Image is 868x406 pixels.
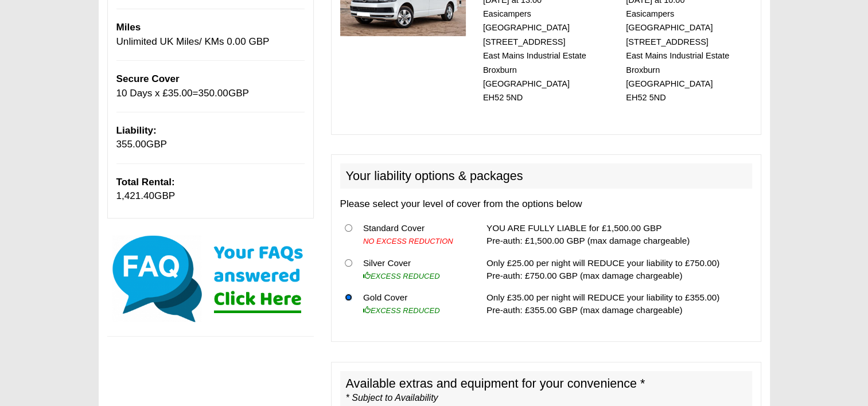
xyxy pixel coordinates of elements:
p: GBP [116,124,305,152]
i: * Subject to Availability [346,393,438,403]
i: NO EXCESS REDUCTION [363,237,453,245]
span: 350.00 [198,88,228,99]
h2: Your liability options & packages [340,163,752,189]
p: Unlimited UK Miles/ KMs 0.00 GBP [116,21,305,49]
p: Please select your level of cover from the options below [340,197,752,211]
span: Secure Cover [116,73,180,84]
img: Click here for our most common FAQs [107,233,314,325]
td: Only £25.00 per night will REDUCE your liability to £750.00) Pre-auth: £750.00 GBP (max damage ch... [482,252,752,287]
i: EXCESS REDUCED [363,306,440,315]
b: Miles [116,22,141,33]
b: Liability: [116,125,157,136]
p: 10 Days x £ = GBP [116,72,305,100]
td: Silver Cover [359,252,469,287]
i: EXCESS REDUCED [363,272,440,280]
span: 35.00 [168,88,193,99]
td: YOU ARE FULLY LIABLE for £1,500.00 GBP Pre-auth: £1,500.00 GBP (max damage chargeable) [482,217,752,252]
td: Gold Cover [359,287,469,321]
span: 355.00 [116,139,146,150]
span: 1,421.40 [116,190,155,201]
b: Total Rental: [116,177,175,188]
td: Only £35.00 per night will REDUCE your liability to £355.00) Pre-auth: £355.00 GBP (max damage ch... [482,287,752,321]
td: Standard Cover [359,217,469,252]
p: GBP [116,175,305,204]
